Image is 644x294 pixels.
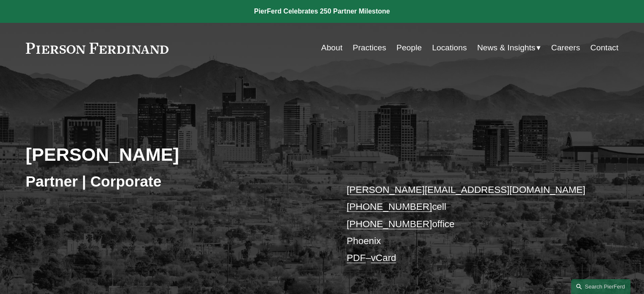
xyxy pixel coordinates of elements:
[396,40,422,56] a: People
[347,181,594,267] p: cell office Phoenix –
[347,253,366,263] a: PDF
[347,219,432,229] a: [PHONE_NUMBER]
[321,40,343,56] a: About
[371,253,396,263] a: vCard
[432,40,467,56] a: Locations
[26,172,322,191] h3: Partner | Corporate
[477,41,536,55] span: News & Insights
[590,40,618,56] a: Contact
[347,184,586,195] a: [PERSON_NAME][EMAIL_ADDRESS][DOMAIN_NAME]
[571,279,630,294] a: Search this site
[551,40,580,56] a: Careers
[477,40,541,56] a: folder dropdown
[347,201,432,212] a: [PHONE_NUMBER]
[353,40,386,56] a: Practices
[26,143,322,165] h2: [PERSON_NAME]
